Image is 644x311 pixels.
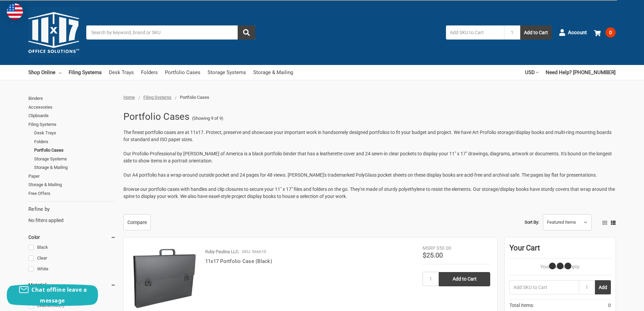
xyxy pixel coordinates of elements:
span: Portfolio Cases [180,95,209,100]
a: White [28,265,116,274]
a: Filing Systems [28,120,116,129]
div: No filters applied [28,205,116,224]
a: 11x17 Portfolio Case (Black) [205,258,272,264]
input: Add SKU to Cart [446,25,504,40]
span: Chat offline leave a message [31,286,87,304]
a: Storage & Mailing [253,65,293,80]
a: Compare [123,214,151,230]
a: Storage Systems [34,155,116,163]
a: Storage & Mailing [28,180,116,189]
span: Browse our portfolio cases with handles and clip closures to secure your 11" x 17" files and fold... [123,186,615,199]
a: Accessories [28,103,116,112]
span: $50.00 [436,245,451,251]
a: Filing Systems [69,65,102,80]
h5: Color [28,233,116,241]
a: Paper [28,172,116,181]
input: Search by keyword, brand or SKU [86,25,255,40]
h5: Material [28,281,116,289]
a: Folders [141,65,158,80]
a: Portfolio Cases [165,65,200,80]
a: Desk Trays [109,65,134,80]
a: Storage Systems [208,65,246,80]
div: Your Cart [509,242,611,259]
div: MSRP [423,245,435,252]
a: Need Help? [PHONE_NUMBER] [546,65,616,80]
span: (Showing 9 of 9) [192,115,223,122]
a: 0 [594,24,616,41]
a: Home [123,95,135,100]
h5: Refine by [28,205,116,213]
a: Storage & Mailing [34,163,116,172]
a: USD [525,65,539,80]
a: Desk Trays [34,129,116,137]
button: Add to Cart [520,25,552,40]
a: Black [28,243,116,252]
p: SKU: 566610 [242,248,266,255]
a: Clear [28,254,116,263]
a: Folders [34,137,116,146]
span: Account [568,29,587,37]
h1: Portfolio Cases [123,108,190,126]
input: Add to Cart [439,272,490,286]
a: Shop Online [28,65,62,80]
a: Filing Systems [143,95,171,100]
img: duty and tax information for United States [7,3,23,20]
span: $25.00 [423,251,443,259]
a: Account [559,24,587,41]
a: Free Offers [28,189,116,198]
button: Chat offline leave a message [7,284,98,306]
span: Our Profolio Professional by [PERSON_NAME] of America is a black portfolio binder that has a leat... [123,151,612,163]
img: 11x17.com [28,7,79,58]
span: Our A4 portfolio has a wrap-around outside pocket and 24 pages for 48 views. [PERSON_NAME]'s trad... [123,172,597,178]
a: Clipboards [28,111,116,120]
label: Sort By: [525,217,539,227]
span: 0 [605,27,616,38]
p: Ruby Paulina LLC. [205,248,239,255]
a: Portfolio Cases [34,146,116,155]
span: The finest portfolio cases are at 11x17. Protect, preserve and showcase your important work in ha... [123,130,612,142]
a: Binders [28,94,116,103]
